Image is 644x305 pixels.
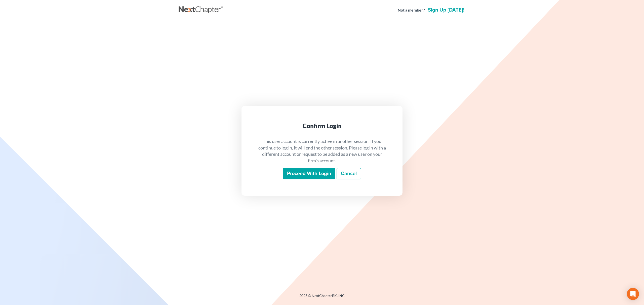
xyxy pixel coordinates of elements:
[258,138,386,164] p: This user account is currently active in another session. If you continue to log in, it will end ...
[398,7,425,13] strong: Not a member?
[627,288,639,300] div: Open Intercom Messenger
[427,8,465,13] a: Sign up [DATE]!
[337,168,361,180] a: Cancel
[258,122,386,130] div: Confirm Login
[283,168,335,180] input: Proceed with login
[179,293,465,302] div: 2025 © NextChapterBK, INC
